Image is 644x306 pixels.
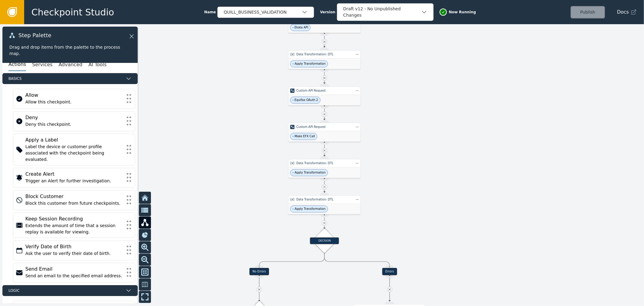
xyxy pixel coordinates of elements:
div: Deny this checkpoint. [25,121,123,128]
span: Basics [8,76,123,81]
a: Docs [617,8,637,16]
div: Trigger an Alert for further investigation. [25,178,123,184]
span: Now Running [449,9,476,15]
div: Block this customer from future checkpoints. [25,200,123,207]
div: Draft v12 - No Unpublished Changes [343,6,421,18]
div: Data Transformation: DTL [296,52,353,57]
div: Drag and drop items from the palette to the process map. [9,44,131,57]
div: Custom API Request [296,89,353,93]
div: Apply a Label [25,136,123,144]
span: Ekata API [295,25,308,30]
button: Services [32,58,52,71]
span: Logic [8,288,123,293]
span: Make EFX Call [295,134,315,138]
span: Version [320,9,335,15]
div: Block Customer [25,193,123,200]
div: Verify Date of Birth [25,243,123,250]
span: Apply Transformation [295,207,325,211]
div: Keep Session Recording [25,215,123,223]
div: Data Transformation: DTL [296,197,353,202]
div: Label the device or customer profile associated with the checkpoint being evaluated. [25,144,123,163]
button: Advanced [59,58,82,71]
div: Data Transformation: DTL [296,161,353,165]
button: AI Tools [88,58,107,71]
button: QUILL_BUSINESS_VALIDATION [217,7,314,18]
button: Actions [8,58,26,71]
span: Docs [617,8,629,16]
div: Send Email [25,265,123,273]
div: Send an email to the specified email address. [25,273,123,279]
div: Ask the user to verify their date of birth. [25,250,123,257]
span: Checkpoint Studio [31,5,114,19]
span: Name [204,9,216,15]
div: QUILL_BUSINESS_VALIDATION [224,9,302,15]
div: Allow [25,92,123,99]
div: DECISION [310,237,339,244]
span: Step Palette [18,33,51,38]
span: Equifax OAuth 2 [295,98,318,102]
div: Extends the amount of time that a session replay is available for viewing. [25,223,123,235]
div: Allow this checkpoint. [25,99,123,105]
div: Custom API Request [296,125,353,129]
div: Deny [25,114,123,121]
button: Draft v12 - No Unpublished Changes [337,3,434,21]
span: Apply Transformation [295,62,325,66]
div: No Errors [249,268,269,275]
span: Apply Transformation [295,171,325,175]
div: Create Alert [25,171,123,178]
div: Errors [382,268,397,275]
